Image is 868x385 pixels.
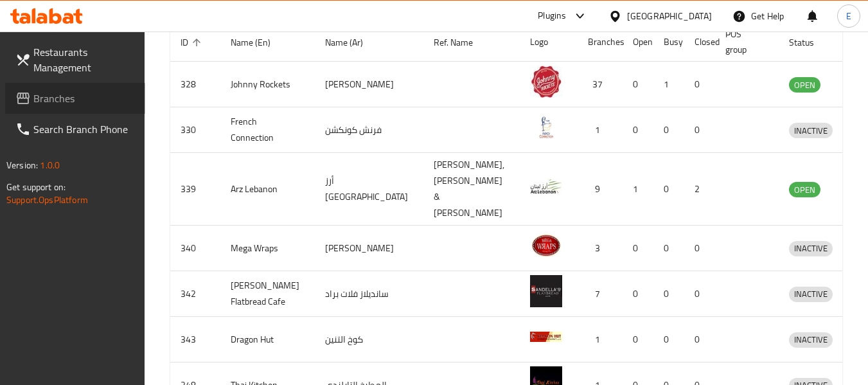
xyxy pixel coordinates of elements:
[653,153,684,226] td: 0
[170,62,220,107] td: 328
[520,22,578,62] th: Logo
[684,271,715,317] td: 0
[627,9,712,23] div: [GEOGRAPHIC_DATA]
[530,66,562,98] img: Johnny Rockets
[181,35,205,50] span: ID
[653,271,684,317] td: 0
[789,241,833,256] div: INACTIVE
[315,317,423,363] td: كوخ التنين
[5,37,145,83] a: Restaurants Management
[315,153,423,226] td: أرز [GEOGRAPHIC_DATA]
[623,226,653,271] td: 0
[231,35,287,50] span: Name (En)
[623,62,653,107] td: 0
[220,226,315,271] td: Mega Wraps
[530,111,562,143] img: French Connection
[789,241,833,256] span: INACTIVE
[623,22,653,62] th: Open
[530,170,562,202] img: Arz Lebanon
[530,229,562,262] img: Mega Wraps
[578,107,623,153] td: 1
[846,9,851,23] span: E
[789,123,833,138] div: INACTIVE
[220,317,315,363] td: Dragon Hut
[653,107,684,153] td: 0
[789,182,820,197] div: OPEN
[33,44,135,75] span: Restaurants Management
[789,183,820,197] span: OPEN
[623,153,653,226] td: 1
[530,321,562,353] img: Dragon Hut
[789,287,833,301] span: INACTIVE
[33,91,135,106] span: Branches
[653,226,684,271] td: 0
[220,271,315,317] td: [PERSON_NAME] Flatbread Cafe
[578,317,623,363] td: 1
[623,317,653,363] td: 0
[684,317,715,363] td: 0
[789,287,833,302] div: INACTIVE
[40,157,60,174] span: 1.0.0
[423,153,520,226] td: [PERSON_NAME],[PERSON_NAME] & [PERSON_NAME]
[789,78,820,93] span: OPEN
[684,153,715,226] td: 2
[325,35,380,50] span: Name (Ar)
[170,271,220,317] td: 342
[220,107,315,153] td: French Connection
[789,35,831,50] span: Status
[684,62,715,107] td: 0
[578,271,623,317] td: 7
[434,35,490,50] span: Ref. Name
[170,107,220,153] td: 330
[653,317,684,363] td: 0
[623,107,653,153] td: 0
[170,153,220,226] td: 339
[789,123,833,138] span: INACTIVE
[6,192,88,208] a: Support.OpsPlatform
[315,62,423,107] td: [PERSON_NAME]
[578,22,623,62] th: Branches
[653,62,684,107] td: 1
[170,317,220,363] td: 343
[315,271,423,317] td: سانديلاز فلات براد
[789,332,833,347] span: INACTIVE
[6,179,66,195] span: Get support on:
[220,62,315,107] td: Johnny Rockets
[6,157,38,174] span: Version:
[578,153,623,226] td: 9
[5,83,145,114] a: Branches
[5,114,145,145] a: Search Branch Phone
[725,26,763,57] span: POS group
[538,8,566,24] div: Plugins
[684,22,715,62] th: Closed
[33,121,135,137] span: Search Branch Phone
[623,271,653,317] td: 0
[789,77,820,93] div: OPEN
[315,226,423,271] td: [PERSON_NAME]
[170,226,220,271] td: 340
[315,107,423,153] td: فرنش كونكشن
[578,226,623,271] td: 3
[653,22,684,62] th: Busy
[684,226,715,271] td: 0
[578,62,623,107] td: 37
[684,107,715,153] td: 0
[530,275,562,307] img: Sandella's Flatbread Cafe
[220,153,315,226] td: Arz Lebanon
